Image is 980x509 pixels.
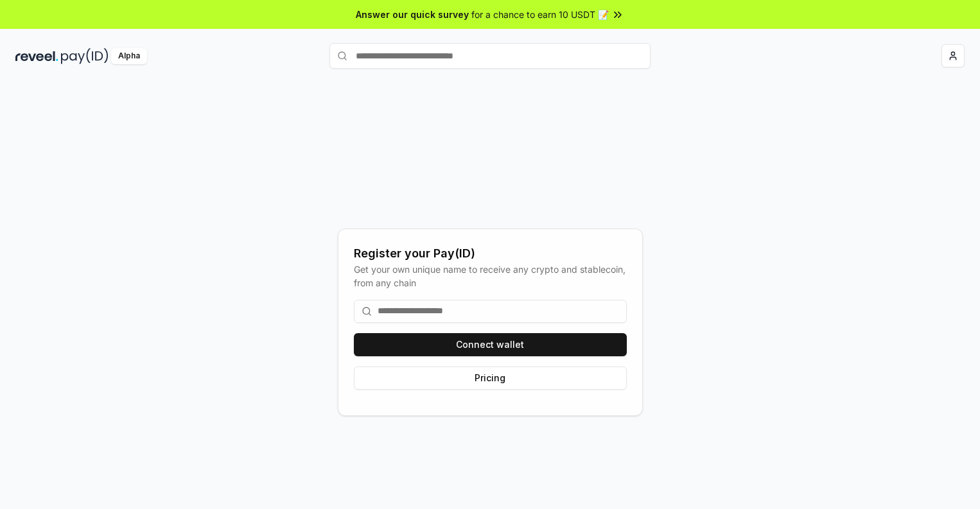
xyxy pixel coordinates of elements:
button: Pricing [354,367,627,390]
span: for a chance to earn 10 USDT 📝 [471,8,609,21]
div: Get your own unique name to receive any crypto and stablecoin, from any chain [354,263,627,289]
img: pay_id [61,48,109,64]
button: Connect wallet [354,333,627,356]
img: reveel_dark [15,48,58,64]
div: Alpha [111,48,147,64]
div: Register your Pay(ID) [354,245,627,263]
span: Answer our quick survey [356,8,469,21]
